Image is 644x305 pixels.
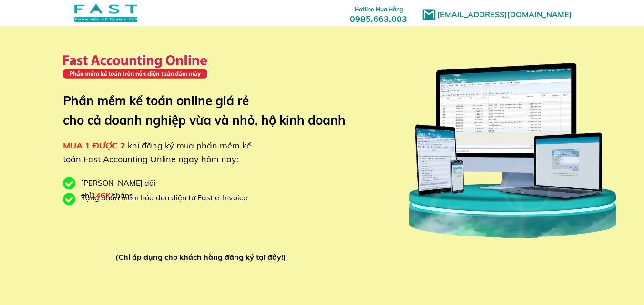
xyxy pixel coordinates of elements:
[81,177,205,201] div: [PERSON_NAME] đãi chỉ /tháng
[115,251,290,264] div: (Chỉ áp dụng cho khách hàng đăng ký tại đây!)
[91,190,111,200] span: 146K
[63,91,360,130] h3: Phần mềm kế toán online giá rẻ cho cả doanh nghiệp vừa và nhỏ, hộ kinh doanh
[339,3,418,24] h3: 0985.663.003
[355,6,403,13] span: Hotline Mua Hàng
[63,140,125,151] span: MUA 1 ĐƯỢC 2
[81,192,255,204] div: Tặng phần mềm hóa đơn điện tử Fast e-Invoice
[437,9,578,21] h1: [EMAIL_ADDRESS][DOMAIN_NAME]
[63,140,251,165] span: khi đăng ký mua phần mềm kế toán Fast Accounting Online ngay hôm nay:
